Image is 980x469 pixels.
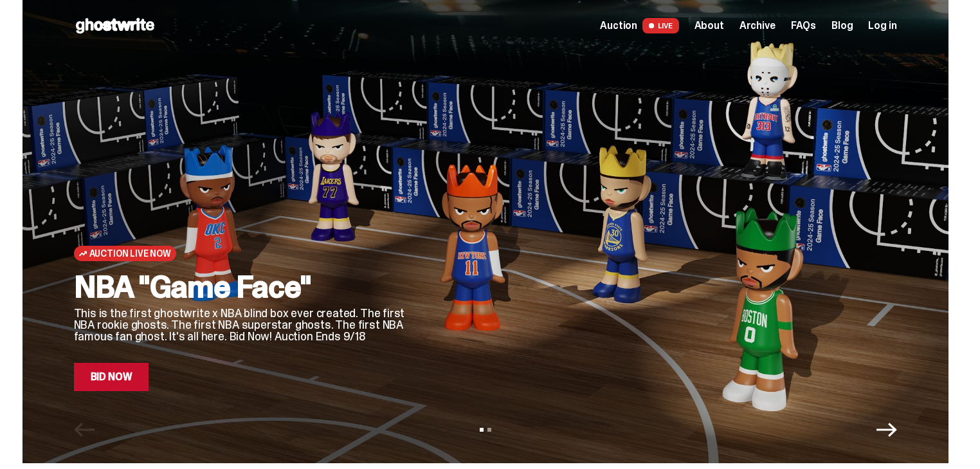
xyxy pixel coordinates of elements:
span: LIVE [642,18,679,33]
a: Auction LIVE [600,18,678,33]
a: Blog [831,21,853,31]
button: View slide 2 [487,428,491,432]
a: FAQs [791,21,816,31]
span: Auction [600,21,637,31]
a: Bid Now [74,363,149,391]
h2: NBA "Game Face" [74,271,408,302]
a: About [694,21,724,31]
a: Archive [740,21,776,31]
p: This is the first ghostwrite x NBA blind box ever created. The first NBA rookie ghosts. The first... [74,308,408,342]
button: View slide 1 [480,428,484,432]
a: Log in [868,21,896,31]
button: Next [876,419,897,440]
span: Auction Live Now [89,248,171,259]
